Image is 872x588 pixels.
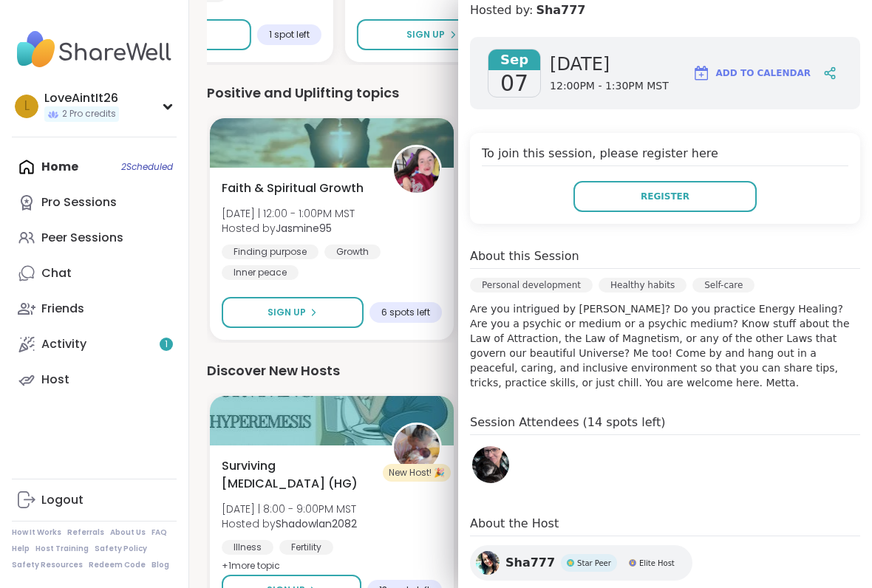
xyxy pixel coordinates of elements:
h4: Session Attendees (14 spots left) [470,414,860,435]
div: Healthy habits [599,278,687,293]
span: Star Peer [577,558,611,569]
div: Finding purpose [222,245,319,259]
a: Logout [12,482,177,518]
span: Sha777 [505,554,555,572]
div: Logout [41,492,84,508]
a: Referrals [67,527,104,538]
span: Hosted by [222,221,355,236]
button: Sign Up [357,19,507,50]
a: Host Training [35,544,89,554]
div: Activity [41,336,86,352]
a: Safety Policy [95,544,147,554]
div: Inner peace [222,265,299,280]
div: New Host! 🎉 [383,464,451,482]
span: Hosted by [222,516,357,531]
a: Pro Sessions [12,185,177,220]
img: Star Peer [567,559,574,567]
span: L [24,97,30,116]
img: ShareWell Logomark [692,64,710,82]
div: Host [41,372,69,388]
a: Sha777Sha777Star PeerStar PeerElite HostElite Host [470,545,692,581]
h4: About this Session [470,247,579,265]
span: Faith & Spiritual Growth [222,180,364,197]
span: 07 [500,70,528,97]
a: Help [12,544,30,554]
img: Elite Host [629,559,636,567]
button: Add to Calendar [686,55,817,91]
b: Shadowlan2082 [276,516,357,531]
span: Sep [488,49,540,70]
img: ShareWell Nav Logo [12,24,177,75]
span: Surviving [MEDICAL_DATA] (HG) [222,457,375,493]
a: Blog [151,560,169,570]
img: Jasmine95 [394,147,440,193]
div: Growth [324,245,381,259]
p: Are you intrigued by [PERSON_NAME]? Do you practice Energy Healing? Are you a psychic or medium o... [470,301,860,390]
span: 12:00PM - 1:30PM MST [550,79,669,94]
a: Peer Sessions [12,220,177,256]
h4: Hosted by: [470,1,860,19]
div: Friends [41,301,84,317]
div: Fertility [279,540,333,555]
img: Laurie_Ru [472,446,509,483]
button: Sign Up [222,297,364,328]
h4: To join this session, please register here [482,145,848,166]
span: Sign Up [406,28,445,41]
button: Register [573,181,757,212]
h4: About the Host [470,515,860,536]
a: Sha777 [536,1,585,19]
div: Positive and Uplifting topics [207,83,854,103]
span: 2 Pro credits [62,108,116,120]
div: Chat [41,265,72,281]
b: Jasmine95 [276,221,332,236]
span: Register [641,190,689,203]
span: [DATE] [550,52,669,76]
img: Sha777 [476,551,500,575]
div: Discover New Hosts [207,360,854,381]
a: FAQ [151,527,167,538]
span: Add to Calendar [716,66,811,80]
span: [DATE] | 12:00 - 1:00PM MST [222,206,355,221]
span: Sign Up [268,306,306,319]
span: 6 spots left [381,307,430,318]
div: Self-care [692,278,755,293]
div: Personal development [470,278,593,293]
div: Peer Sessions [41,230,123,246]
a: Laurie_Ru [470,444,511,485]
a: Redeem Code [89,560,146,570]
span: [DATE] | 8:00 - 9:00PM MST [222,502,357,516]
a: Safety Resources [12,560,83,570]
span: Elite Host [639,558,675,569]
a: Friends [12,291,177,327]
span: 1 [165,338,168,351]
a: Chat [12,256,177,291]
a: Host [12,362,177,397]
span: 1 spot left [269,29,310,41]
div: Illness [222,540,273,555]
a: About Us [110,527,146,538]
a: How It Works [12,527,61,538]
a: Activity1 [12,327,177,362]
img: Shadowlan2082 [394,425,440,471]
div: LoveAintIt26 [44,90,119,106]
div: Pro Sessions [41,194,117,211]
